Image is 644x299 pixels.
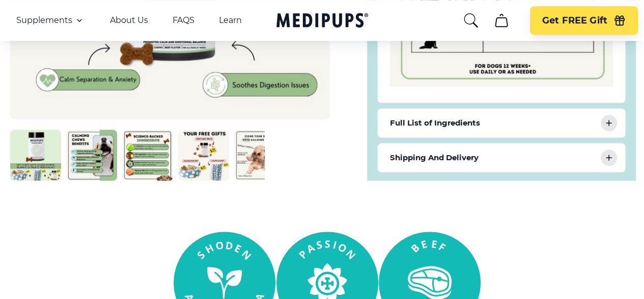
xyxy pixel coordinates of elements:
[390,152,479,164] p: Shipping And Delivery
[16,14,86,27] button: Supplements
[276,11,368,32] a: Medipups
[110,15,148,26] a: About Us
[122,130,173,181] img: Calming Dog Chews | Natural Dog Supplements
[542,15,607,27] span: Get FREE Gift
[463,12,479,29] button: search
[178,130,229,181] img: Calming Dog Chews | Natural Dog Supplements
[10,130,61,181] img: Calming Dog Chews | Natural Dog Supplements
[66,130,117,181] img: Calming Dog Chews | Natural Dog Supplements
[16,15,72,26] span: Supplements
[390,117,480,129] p: Full List of Ingredients
[219,15,242,26] a: Learn
[530,6,638,35] button: Get FREE Gift
[489,8,514,33] button: cart
[234,130,285,181] img: Calming Dog Chews | Natural Dog Supplements
[173,15,194,26] a: FAQS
